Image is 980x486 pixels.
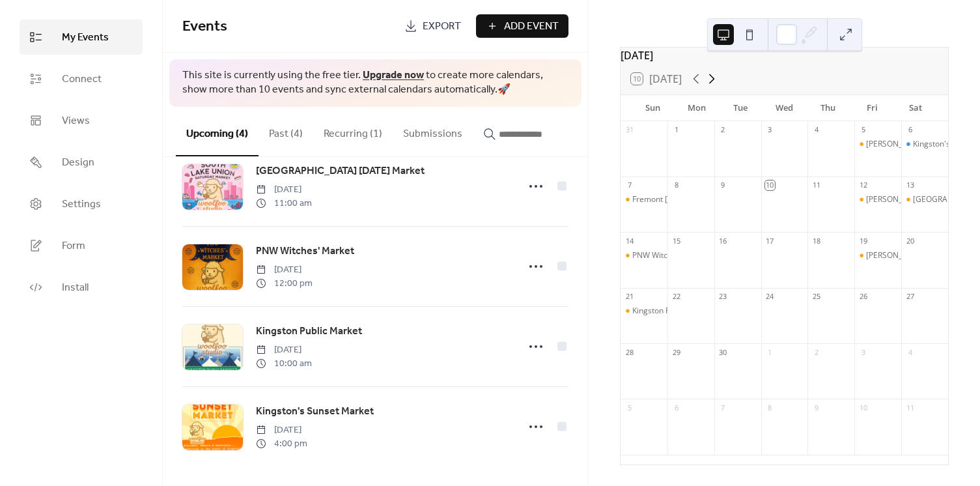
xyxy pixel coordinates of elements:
[718,403,728,412] div: 7
[632,250,710,261] div: PNW Witches' Market
[765,292,775,302] div: 24
[858,292,868,302] div: 26
[256,243,354,260] a: PNW Witches' Market
[256,163,425,180] a: [GEOGRAPHIC_DATA] [DATE] Market
[763,95,806,121] div: Wed
[765,347,775,357] div: 1
[858,403,868,412] div: 10
[671,125,681,135] div: 1
[20,145,143,180] a: Design
[671,180,681,190] div: 8
[256,323,362,340] a: Kingston Public Market
[256,277,313,291] span: 12:00 pm
[675,95,718,121] div: Mon
[256,343,312,357] span: [DATE]
[624,347,634,357] div: 28
[671,347,681,357] div: 29
[20,103,143,138] a: Views
[901,194,948,205] div: South Lake Union Saturday Market
[718,292,728,302] div: 23
[811,347,821,357] div: 2
[476,14,568,38] button: Add Event
[905,236,915,246] div: 20
[632,194,718,205] div: Fremont [DATE] Market
[901,139,948,150] div: Kingston's Sunset Market
[256,183,312,197] span: [DATE]
[259,107,313,155] button: Past (4)
[62,113,90,129] span: Views
[62,280,89,296] span: Install
[256,357,312,371] span: 10:00 am
[256,403,374,420] a: Kingston's Sunset Market
[363,65,424,85] a: Upgrade now
[256,197,312,210] span: 11:00 am
[858,347,868,357] div: 3
[624,125,634,135] div: 31
[671,292,681,302] div: 22
[765,403,775,412] div: 8
[62,197,101,212] span: Settings
[423,19,461,35] span: Export
[854,139,901,150] div: Juanita Friday Market
[62,30,109,46] span: My Events
[20,20,143,55] a: My Events
[256,324,362,339] span: Kingston Public Market
[718,125,728,135] div: 2
[621,306,667,317] div: Kingston Public Market
[313,107,393,155] button: Recurring (1)
[621,194,667,205] div: Fremont Sunday Market
[62,72,102,87] span: Connect
[182,12,227,41] span: Events
[182,68,568,98] span: This site is currently using the free tier. to create more calendars, show more than 10 events an...
[20,228,143,263] a: Form
[632,306,715,317] div: Kingston Public Market
[850,95,893,121] div: Fri
[765,236,775,246] div: 17
[811,180,821,190] div: 11
[671,236,681,246] div: 15
[624,292,634,302] div: 21
[256,164,425,179] span: [GEOGRAPHIC_DATA] [DATE] Market
[765,180,775,190] div: 10
[854,250,901,261] div: Juanita Friday Market
[854,194,901,205] div: Juanita Friday Market
[894,95,938,121] div: Sat
[905,347,915,357] div: 4
[395,14,471,38] a: Export
[256,263,313,277] span: [DATE]
[624,236,634,246] div: 14
[905,403,915,412] div: 11
[256,423,307,437] span: [DATE]
[905,125,915,135] div: 6
[811,403,821,412] div: 9
[806,95,850,121] div: Thu
[671,403,681,412] div: 6
[621,250,667,261] div: PNW Witches' Market
[20,270,143,305] a: Install
[624,180,634,190] div: 7
[811,236,821,246] div: 18
[62,155,94,171] span: Design
[905,180,915,190] div: 13
[504,19,559,35] span: Add Event
[256,244,354,259] span: PNW Witches' Market
[718,236,728,246] div: 16
[631,95,675,121] div: Sun
[393,107,473,155] button: Submissions
[718,347,728,357] div: 30
[718,180,728,190] div: 9
[20,186,143,222] a: Settings
[858,236,868,246] div: 19
[20,61,143,96] a: Connect
[624,403,634,412] div: 5
[905,292,915,302] div: 27
[719,95,763,121] div: Tue
[256,437,307,451] span: 4:00 pm
[765,125,775,135] div: 3
[176,107,259,156] button: Upcoming (4)
[858,180,868,190] div: 12
[621,48,948,63] div: [DATE]
[62,238,85,254] span: Form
